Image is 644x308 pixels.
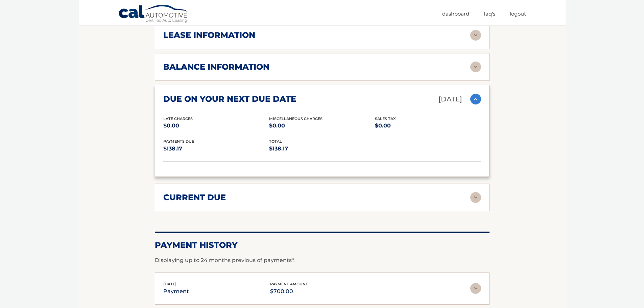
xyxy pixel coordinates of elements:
[155,240,490,250] h2: Payment History
[375,116,396,121] span: Sales Tax
[163,121,269,131] p: $0.00
[438,93,462,105] p: [DATE]
[484,8,495,19] a: FAQ's
[269,139,282,144] span: total
[118,4,189,24] a: Cal Automotive
[510,8,526,19] a: Logout
[163,144,269,153] p: $138.17
[155,256,490,264] p: Displaying up to 24 months previous of payments*.
[270,282,308,286] span: payment amount
[470,30,481,41] img: accordion-rest.svg
[270,287,308,296] p: $700.00
[163,282,176,286] span: [DATE]
[470,192,481,203] img: accordion-rest.svg
[375,121,481,131] p: $0.00
[470,62,481,72] img: accordion-rest.svg
[163,116,193,121] span: Late Charges
[269,121,375,131] p: $0.00
[163,287,189,296] p: payment
[163,30,255,40] h2: lease information
[163,62,269,72] h2: balance information
[442,8,469,19] a: Dashboard
[269,116,323,121] span: Miscellaneous Charges
[470,94,481,104] img: accordion-active.svg
[163,94,296,104] h2: due on your next due date
[470,283,481,294] img: accordion-rest.svg
[163,139,194,144] span: Payments Due
[163,192,226,203] h2: current due
[269,144,375,153] p: $138.17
